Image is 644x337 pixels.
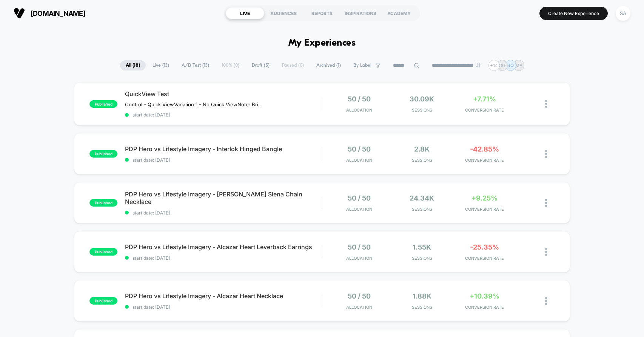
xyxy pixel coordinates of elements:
[507,63,514,68] p: RQ
[89,297,117,305] span: published
[393,305,451,310] span: Sessions
[288,38,356,49] h1: My Experiences
[120,60,146,70] span: All ( 18 )
[470,145,499,153] span: -42.85%
[89,150,117,158] span: published
[341,7,380,19] div: INSPIRATIONS
[346,305,372,310] span: Allocation
[455,158,514,163] span: CONVERSION RATE
[348,95,371,103] span: 50 / 50
[413,243,431,251] span: 1.55k
[89,248,117,256] span: published
[414,145,430,153] span: 2.8k
[476,63,481,67] img: end
[473,95,496,103] span: +7.71%
[455,207,514,212] span: CONVERSION RATE
[147,60,175,70] span: Live ( 13 )
[545,199,547,207] img: close
[125,255,322,261] span: start date: [DATE]
[226,7,264,19] div: LIVE
[455,256,514,261] span: CONVERSION RATE
[264,7,303,19] div: AUDIENCES
[125,190,322,205] span: PDP Hero vs Lifestyle Imagery - [PERSON_NAME] Siena Chain Necklace
[348,194,371,202] span: 50 / 50
[413,292,431,300] span: 1.88k
[125,145,322,153] span: PDP Hero vs Lifestyle Imagery - Interlok Hinged Bangle
[539,7,608,20] button: Create New Experience
[125,243,322,251] span: PDP Hero vs Lifestyle Imagery - Alcazar Heart Leverback Earrings
[348,292,371,300] span: 50 / 50
[348,145,371,153] span: 50 / 50
[471,194,498,202] span: +9.25%
[613,6,633,21] button: SA
[393,158,451,163] span: Sessions
[545,150,547,158] img: close
[346,207,372,212] span: Allocation
[348,243,371,251] span: 50 / 50
[125,90,322,98] span: QuickView Test
[353,63,371,68] span: By Label
[470,292,499,300] span: +10.39%
[470,243,499,251] span: -25.35%
[346,256,372,261] span: Allocation
[31,9,85,17] span: [DOMAIN_NAME]
[616,6,630,21] div: SA
[346,107,372,113] span: Allocation
[455,107,514,113] span: CONVERSION RATE
[499,63,505,68] p: OG
[89,100,117,108] span: published
[176,60,215,70] span: A/B Test ( 13 )
[125,101,265,107] span: Control - Quick ViewVariation 1 - No Quick ViewNote: Brighton released QV to production on [DATE]
[125,157,322,163] span: start date: [DATE]
[410,194,434,202] span: 24.34k
[11,7,88,19] button: [DOMAIN_NAME]
[545,100,547,108] img: close
[346,158,372,163] span: Allocation
[380,7,418,19] div: ACADEMY
[125,292,322,300] span: PDP Hero vs Lifestyle Imagery - Alcazar Heart Necklace
[393,107,451,113] span: Sessions
[311,60,347,70] span: Archived ( 1 )
[125,210,322,216] span: start date: [DATE]
[14,8,25,19] img: Visually logo
[89,199,117,207] span: published
[545,297,547,305] img: close
[303,7,341,19] div: REPORTS
[246,60,275,70] span: Draft ( 5 )
[125,304,322,310] span: start date: [DATE]
[125,112,322,118] span: start date: [DATE]
[410,95,434,103] span: 30.09k
[515,63,522,68] p: MA
[488,60,499,71] div: + 14
[393,207,451,212] span: Sessions
[455,305,514,310] span: CONVERSION RATE
[545,248,547,256] img: close
[393,256,451,261] span: Sessions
